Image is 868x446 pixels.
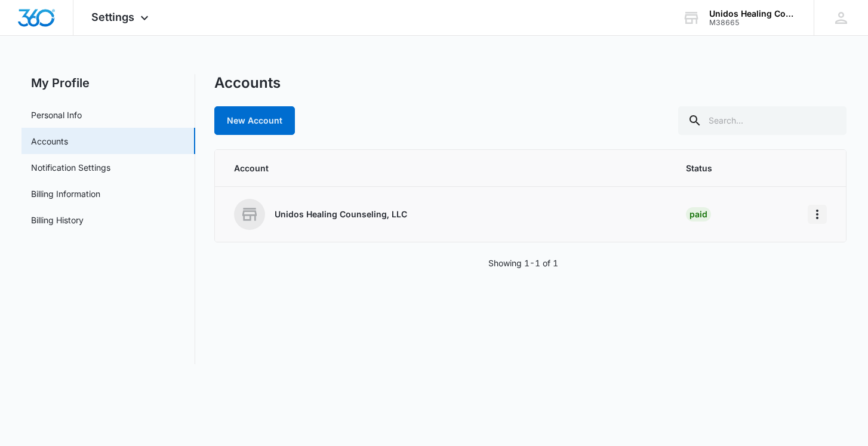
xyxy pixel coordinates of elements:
p: Unidos Healing Counseling, LLC [275,208,407,220]
span: Settings [91,11,134,23]
a: Accounts [31,135,68,147]
button: Home [808,205,827,224]
a: Notification Settings [31,161,110,174]
a: New Account [214,106,295,135]
a: Billing History [31,214,84,226]
h2: My Profile [21,74,195,92]
h1: Accounts [214,74,281,92]
a: Personal Info [31,109,82,121]
div: Paid [686,207,711,222]
div: account name [709,9,796,19]
a: Billing Information [31,187,100,200]
span: Account [234,162,657,174]
span: Status [686,162,778,174]
input: Search... [678,106,847,135]
p: Showing 1-1 of 1 [488,257,558,269]
div: account id [709,19,796,27]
